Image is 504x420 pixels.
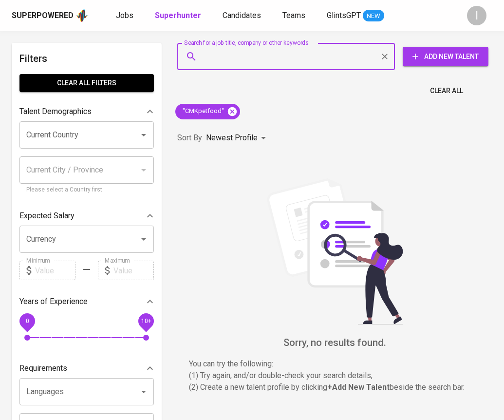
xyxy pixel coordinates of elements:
[223,10,263,22] a: Candidates
[75,8,89,23] img: app logo
[363,11,384,21] span: NEW
[430,85,463,97] span: Clear All
[113,261,154,280] input: Value
[206,129,269,147] div: Newest Profile
[19,292,154,311] div: Years of Experience
[19,51,154,66] h6: Filters
[35,261,75,280] input: Value
[19,363,67,374] p: Requirements
[116,11,133,20] span: Jobs
[19,359,154,378] div: Requirements
[282,10,307,22] a: Teams
[189,358,481,370] p: You can try the following :
[19,296,88,307] p: Years of Experience
[403,47,488,66] button: Add New Talent
[177,132,202,144] p: Sort By
[27,77,146,89] span: Clear All filters
[155,11,201,20] b: Superhunter
[175,104,240,119] div: "CMKpetfood"
[327,382,390,392] b: + Add New Talent
[327,10,384,22] a: GlintsGPT NEW
[19,74,154,92] button: Clear All filters
[19,106,92,117] p: Talent Demographics
[189,382,481,393] p: (2) Create a new talent profile by clicking beside the search bar.
[282,11,305,20] span: Teams
[206,132,258,144] p: Newest Profile
[26,185,147,195] p: Please select a Country first
[19,206,154,226] div: Expected Salary
[262,178,408,325] img: file_searching.svg
[426,82,467,100] button: Clear All
[175,107,230,116] span: "CMKpetfood"
[137,128,150,142] button: Open
[19,102,154,121] div: Talent Demographics
[223,11,261,20] span: Candidates
[155,10,203,22] a: Superhunter
[411,51,481,63] span: Add New Talent
[137,232,150,246] button: Open
[137,385,150,399] button: Open
[12,10,74,21] div: Superpowered
[116,10,135,22] a: Jobs
[378,50,392,63] button: Clear
[25,318,29,325] span: 0
[327,11,361,20] span: GlintsGPT
[19,210,75,222] p: Expected Salary
[141,318,151,325] span: 10+
[12,8,89,23] a: Superpoweredapp logo
[467,6,486,25] div: I
[177,335,492,350] h6: Sorry, no results found.
[189,370,481,382] p: (1) Try again, and/or double-check your search details,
